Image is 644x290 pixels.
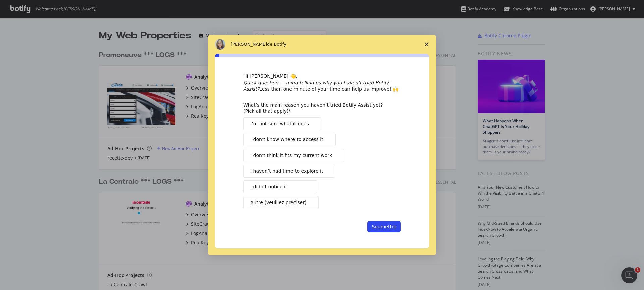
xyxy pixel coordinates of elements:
[243,133,336,146] button: I don’t know where to access it
[417,35,436,54] span: Fermer l'enquête
[243,80,401,92] div: Less than one minute of your time can help us improve! 🙌
[243,117,321,130] button: I’m not sure what it does
[250,168,323,175] span: I haven’t had time to explore it
[250,120,309,127] span: I’m not sure what it does
[243,180,317,193] button: I didn’t notice it
[231,42,267,47] span: [PERSON_NAME]
[243,149,344,162] button: I don’t think it fits my current work
[267,42,286,47] span: de Botify
[243,73,401,80] div: Hi [PERSON_NAME] 👋,
[250,199,306,206] span: Autre (veuillez préciser)
[250,183,287,190] span: I didn’t notice it
[250,152,332,159] span: I don’t think it fits my current work
[243,80,389,92] i: Quick question — mind telling us why you haven’t tried Botify Assist?
[243,165,335,178] button: I haven’t had time to explore it
[243,102,391,114] div: What’s the main reason you haven’t tried Botify Assist yet? (Pick all that apply)
[215,39,225,50] img: Profile image for Colleen
[367,221,401,232] button: Soumettre
[243,196,319,209] button: Autre (veuillez préciser)
[250,136,323,143] span: I don’t know where to access it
